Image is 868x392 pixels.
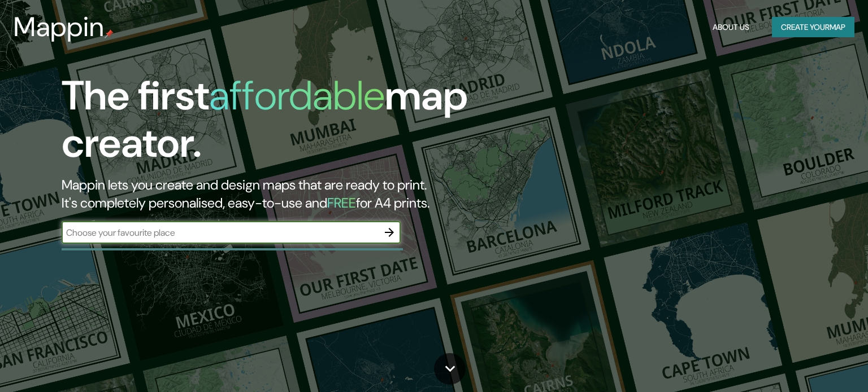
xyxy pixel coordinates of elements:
h5: FREE [327,194,356,212]
h1: The first map creator. [62,72,496,176]
button: About Us [708,17,754,38]
h3: Mappin [14,11,105,43]
input: Choose your favourite place [62,226,378,239]
button: Create yourmap [772,17,854,38]
h1: affordable [209,69,385,122]
h2: Mappin lets you create and design maps that are ready to print. It's completely personalised, eas... [62,176,496,212]
img: mappin-pin [105,29,114,38]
